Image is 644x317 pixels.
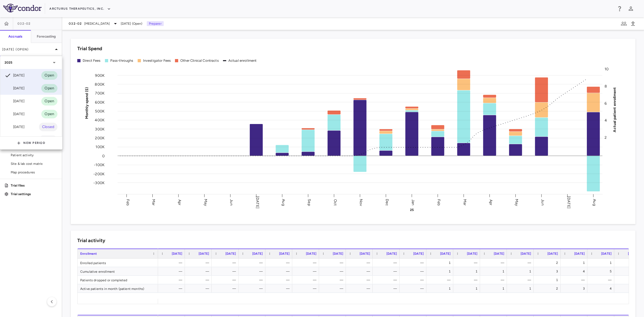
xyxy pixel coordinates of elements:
[41,111,57,117] span: Open
[5,111,24,117] div: [DATE]
[17,139,45,147] button: New Period
[41,72,57,78] span: Open
[5,98,24,104] div: [DATE]
[5,72,24,79] div: [DATE]
[5,60,13,65] p: 2025
[5,85,24,92] div: [DATE]
[0,56,62,69] div: 2025
[5,124,24,130] div: [DATE]
[39,124,57,130] span: Closed
[41,85,57,91] span: Open
[41,98,57,104] span: Open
